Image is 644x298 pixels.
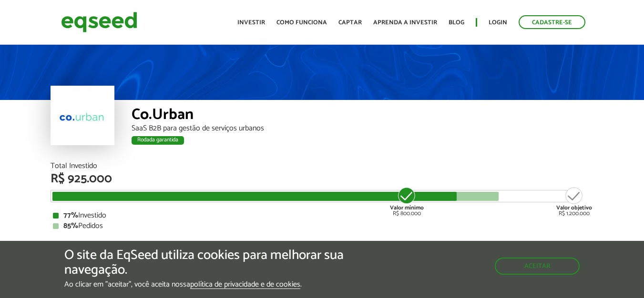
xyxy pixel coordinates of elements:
[53,222,592,230] div: Pedidos
[64,280,373,289] p: Ao clicar em "aceitar", você aceita nossa .
[63,209,78,222] strong: 77%
[519,15,585,29] a: Cadastre-se
[556,203,592,212] strong: Valor objetivo
[53,212,592,219] div: Investido
[373,20,437,26] a: Aprenda a investir
[556,186,592,217] div: R$ 1.200.000
[276,20,327,26] a: Como funciona
[51,173,594,185] div: R$ 925.000
[132,125,594,132] div: SaaS B2B para gestão de serviços urbanos
[390,203,424,212] strong: Valor mínimo
[64,248,373,278] h5: O site da EqSeed utiliza cookies para melhorar sua navegação.
[51,162,594,170] div: Total Investido
[190,281,300,289] a: política de privacidade e de cookies
[132,107,594,125] div: Co.Urban
[237,20,265,26] a: Investir
[338,20,362,26] a: Captar
[495,258,580,275] button: Aceitar
[61,10,137,35] img: EqSeed
[132,136,184,145] div: Rodada garantida
[63,219,78,232] strong: 85%
[389,186,425,217] div: R$ 800.000
[489,20,507,26] a: Login
[449,20,464,26] a: Blog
